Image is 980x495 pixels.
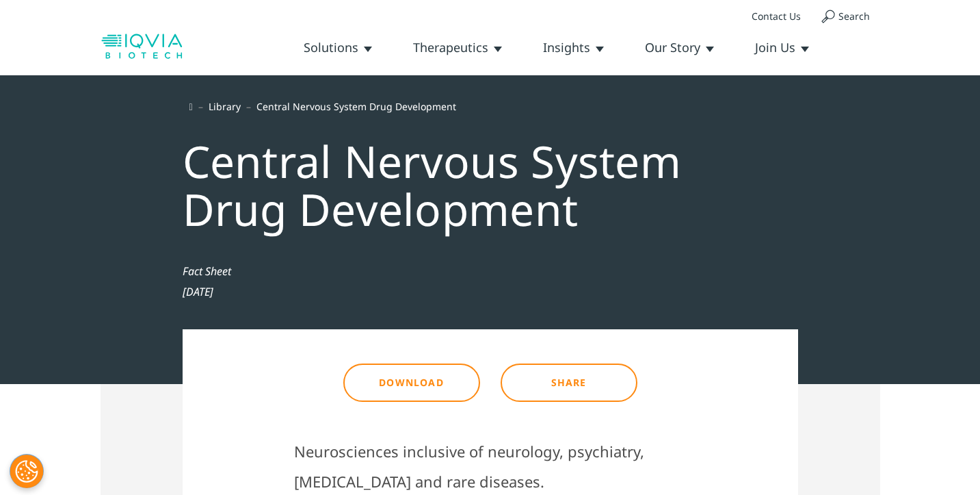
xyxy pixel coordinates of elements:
a: Library [209,100,241,113]
a: Share [501,364,637,402]
a: Solutions [304,39,372,55]
a: Therapeutics [413,39,502,55]
button: Cookies Settings [10,454,44,488]
div: Fact Sheet [183,261,798,281]
a: Download [343,364,480,402]
div: [DATE] [183,281,798,302]
div: Central Nervous System Drug Development [169,116,812,247]
img: biotech-logo.svg [101,32,183,60]
a: Insights [543,39,604,55]
a: Our Story [645,39,714,55]
img: search.svg [821,10,835,23]
a: Central Nervous System Drug Development [256,100,456,113]
a: Join Us [755,39,809,55]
